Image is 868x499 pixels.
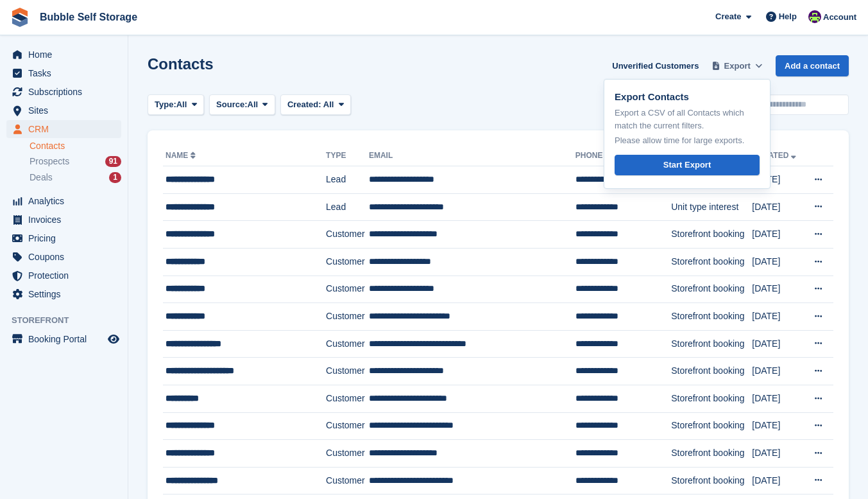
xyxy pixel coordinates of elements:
a: menu [6,285,121,303]
td: Storefront booking [671,303,752,331]
span: Subscriptions [28,83,105,101]
span: Tasks [28,64,105,82]
td: [DATE] [752,412,804,440]
p: Export Contacts [615,90,760,105]
span: Account [823,11,856,24]
a: menu [6,211,121,229]
a: Created [752,151,799,160]
td: Customer [326,358,369,385]
span: Source: [216,98,247,111]
td: Customer [326,385,369,412]
th: Phone [575,146,672,166]
td: Lead [326,166,369,194]
td: Customer [326,440,369,468]
td: [DATE] [752,303,804,331]
a: Bubble Self Storage [35,6,142,28]
td: Storefront booking [671,412,752,440]
td: Storefront booking [671,221,752,249]
span: Analytics [28,192,105,210]
td: [DATE] [752,166,804,194]
td: Storefront booking [671,276,752,303]
th: Type [326,146,369,166]
span: Home [28,46,105,64]
p: Export a CSV of all Contacts which match the current filters. [615,107,760,132]
span: CRM [28,120,105,138]
a: Name [166,151,198,160]
h1: Contacts [148,55,214,73]
a: menu [6,101,121,119]
button: Type: All [148,94,204,116]
td: Storefront booking [671,330,752,358]
td: Customer [326,467,369,495]
td: Storefront booking [671,248,752,276]
p: Please allow time for large exports. [615,134,760,147]
span: Settings [28,285,105,303]
td: [DATE] [752,385,804,412]
td: [DATE] [752,276,804,303]
td: [DATE] [752,440,804,468]
a: menu [6,83,121,101]
td: Customer [326,221,369,249]
td: Storefront booking [671,467,752,495]
td: Customer [326,303,369,331]
span: Invoices [28,211,105,229]
img: Tom Gilmore [808,10,821,23]
img: stora-icon-8386f47178a22dfd0bd8f6a31ec36ba5ce8667c1dd55bd0f319d3a0aa187defe.svg [10,8,30,27]
th: Email [369,146,575,166]
td: Storefront booking [671,440,752,468]
td: [DATE] [752,248,804,276]
span: Created: [287,100,321,109]
a: Preview store [106,331,121,347]
span: Prospects [30,155,69,168]
a: menu [6,46,121,64]
span: Help [779,10,797,23]
div: 91 [105,156,121,167]
td: Lead [326,193,369,221]
td: Storefront booking [671,385,752,412]
td: [DATE] [752,193,804,221]
a: Add a contact [776,55,849,76]
button: Created: All [280,94,351,116]
td: Customer [326,248,369,276]
span: All [248,98,259,111]
span: Sites [28,101,105,119]
div: Start Export [663,159,711,171]
a: menu [6,120,121,138]
td: Customer [326,412,369,440]
a: menu [6,64,121,82]
span: Export [724,60,751,73]
span: All [176,98,187,111]
td: Customer [326,276,369,303]
td: [DATE] [752,358,804,385]
td: [DATE] [752,330,804,358]
span: Type: [155,98,176,111]
button: Export [709,55,765,76]
a: Start Export [615,155,760,176]
span: All [323,100,334,109]
a: menu [6,248,121,266]
a: Prospects 91 [30,155,121,168]
span: Deals [30,171,53,184]
td: [DATE] [752,221,804,249]
td: [DATE] [752,467,804,495]
span: Coupons [28,248,105,266]
span: Booking Portal [28,330,105,348]
button: Source: All [209,94,275,116]
a: menu [6,330,121,348]
td: Customer [326,330,369,358]
div: 1 [109,172,121,183]
td: Unit type interest [671,193,752,221]
a: menu [6,192,121,210]
a: Unverified Customers [607,55,704,76]
a: menu [6,267,121,285]
a: menu [6,229,121,247]
span: Protection [28,267,105,285]
span: Pricing [28,229,105,247]
td: Storefront booking [671,358,752,385]
a: Contacts [30,140,121,152]
span: Storefront [12,314,128,327]
a: Deals 1 [30,171,121,184]
span: Create [715,10,741,23]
